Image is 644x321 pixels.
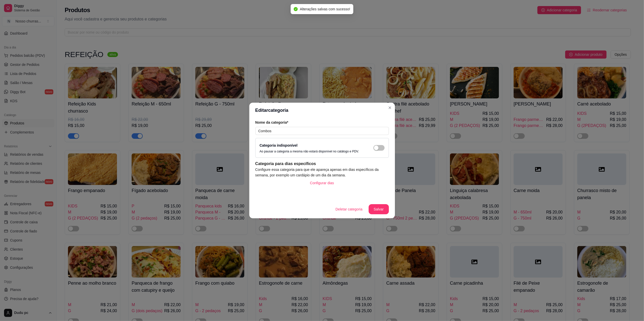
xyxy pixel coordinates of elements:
article: Categoria para dias específicos [255,161,389,167]
p: Ao pausar a categoria a mesma não estará disponível no catálogo e PDV. [259,149,359,153]
button: Configurar dias [306,178,338,188]
label: Categoria indisponível [259,143,297,147]
button: Deletar categoria [331,204,367,214]
span: Alterações salvas com sucesso! [300,7,350,11]
span: check-circle [294,7,298,11]
article: Configure essa categoria para que ele apareça apenas em dias específicos da semana, por exemplo u... [255,167,389,178]
button: Salvar [369,204,389,214]
header: Editar categoria [249,103,395,118]
article: Nome da categoria* [255,120,389,125]
button: Close [386,104,394,112]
